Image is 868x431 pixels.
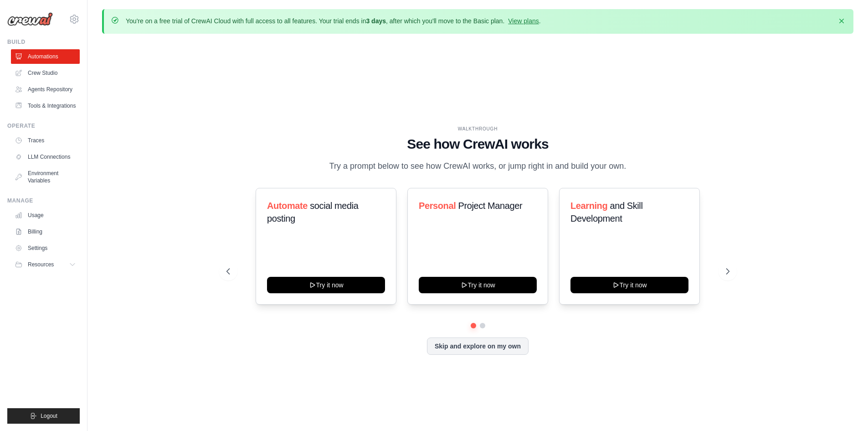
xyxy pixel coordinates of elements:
[267,201,308,211] span: Automate
[11,241,80,255] a: Settings
[11,82,80,97] a: Agents Repository
[126,16,541,26] p: You're on a free trial of CrewAI Cloud with full access to all features. Your trial ends in , aft...
[458,201,522,211] span: Project Manager
[11,224,80,239] a: Billing
[7,122,80,130] div: Operate
[226,136,729,152] h1: See how CrewAI works
[267,201,359,223] span: social media posting
[226,125,729,132] div: WALKTHROUGH
[11,66,80,80] a: Crew Studio
[419,277,537,293] button: Try it now
[11,150,80,164] a: LLM Connections
[366,17,386,25] strong: 3 days
[267,277,385,293] button: Try it now
[7,197,80,204] div: Manage
[41,412,57,420] span: Logout
[28,261,54,268] span: Resources
[11,208,80,223] a: Usage
[570,201,642,223] span: and Skill Development
[822,387,868,431] iframe: Chat Widget
[570,277,688,293] button: Try it now
[419,201,456,211] span: Personal
[508,17,539,25] a: View plans
[570,201,607,211] span: Learning
[11,166,80,188] a: Environment Variables
[7,12,53,26] img: Logo
[7,38,80,46] div: Build
[11,49,80,64] a: Automations
[11,133,80,148] a: Traces
[325,160,631,173] p: Try a prompt below to see how CrewAI works, or jump right in and build your own.
[427,338,529,355] button: Skip and explore on my own
[11,99,80,113] a: Tools & Integrations
[11,257,80,272] button: Resources
[7,408,80,424] button: Logout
